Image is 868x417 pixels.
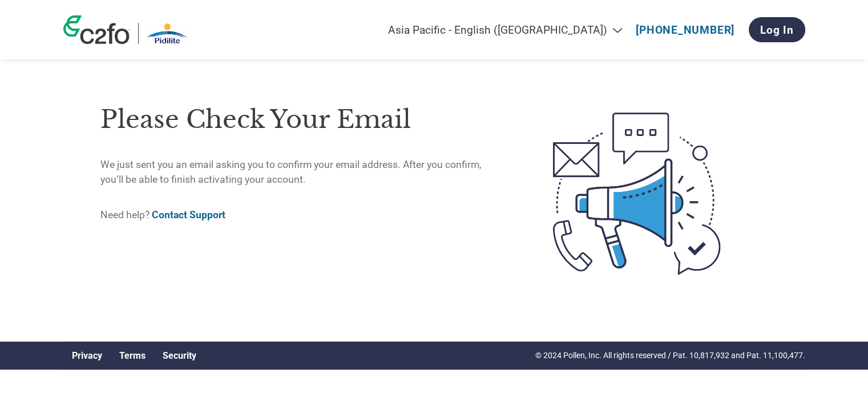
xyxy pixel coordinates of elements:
img: Pidilite Industries [147,23,187,44]
p: Need help? [100,207,505,222]
a: Log In [749,17,805,42]
img: open-email [505,92,768,295]
a: Contact Support [152,209,225,220]
a: [PHONE_NUMBER] [636,23,734,37]
p: © 2024 Pollen, Inc. All rights reserved / Pat. 10,817,932 and Pat. 11,100,477. [535,350,805,362]
a: Privacy [72,350,102,361]
p: We just sent you an email asking you to confirm your email address. After you confirm, you’ll be ... [100,157,505,187]
img: c2fo logo [63,15,130,44]
a: Terms [119,350,146,361]
h1: Please check your email [100,101,505,138]
a: Security [163,350,196,361]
